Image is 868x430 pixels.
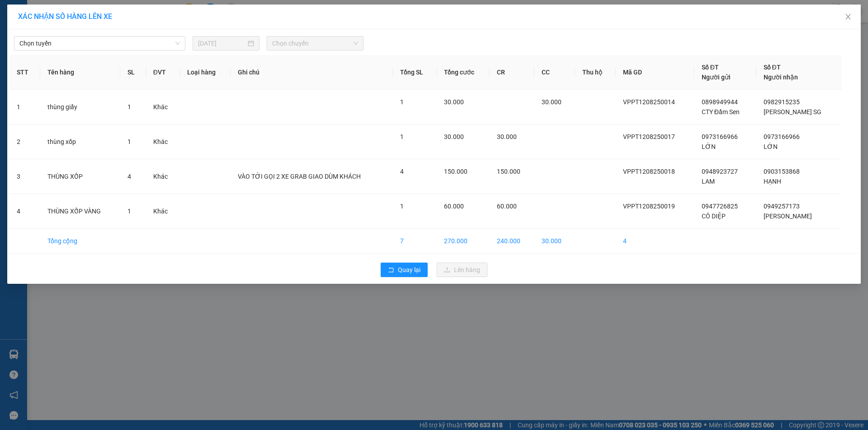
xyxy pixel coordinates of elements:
th: Thu hộ [575,55,616,90]
span: LỚN [702,143,716,150]
span: 30.000 [542,98,561,106]
th: SL [120,55,146,90]
span: 0948923727 [702,168,738,175]
span: 150.000 [444,168,467,175]
th: Tổng SL [393,55,437,90]
span: 0949257173 [764,203,800,210]
td: 240.000 [490,229,534,254]
span: 150.000 [497,168,520,175]
td: Khác [146,194,180,229]
span: Nhận: [86,9,108,18]
span: Chọn chuyến [272,37,358,50]
span: close [844,13,852,20]
td: Khác [146,90,180,125]
span: Quay lại [398,265,420,275]
span: VPPT1208250018 [623,168,675,175]
td: Khác [146,159,180,194]
div: VP [PERSON_NAME] [86,8,159,29]
td: Tổng cộng [40,229,120,254]
td: THÙNG XỐP [40,159,120,194]
span: Số ĐT [764,64,781,71]
span: 0947726825 [702,203,738,210]
span: Số ĐT [702,64,719,71]
span: 30.000 [497,133,517,140]
span: 1 [400,98,404,106]
span: 1 [400,133,404,140]
span: CÔ DIỆP [702,213,726,220]
div: 0375618949 [86,40,159,53]
th: Tổng cước [437,55,490,90]
div: 0987970787 [8,40,80,53]
td: 30.000 [534,229,575,254]
th: ĐVT [146,55,180,90]
td: 1 [9,90,40,125]
span: VPPT1208250019 [623,203,675,210]
div: VY [86,29,159,40]
span: 30.000 [444,133,464,140]
span: 1 [127,138,131,145]
span: 0982915235 [764,98,800,106]
span: VÀO TỚI GỌI 2 XE GRAB GIAO DÙM KHÁCH [238,173,361,180]
td: 2 [9,125,40,159]
th: CR [490,55,534,90]
td: Khác [146,125,180,159]
th: Tên hàng [40,55,120,90]
span: VPPT1208250014 [623,98,675,106]
th: Loại hàng [180,55,231,90]
span: 0903153868 [764,168,800,175]
span: 4 [127,173,131,180]
span: CTY Đầm Sen [702,108,740,116]
span: 0973166966 [702,133,738,140]
th: CC [534,55,575,90]
span: CR : [7,59,21,69]
span: VPPT1208250017 [623,133,675,140]
span: [PERSON_NAME] [764,213,812,220]
td: thùng giấy [40,90,120,125]
span: Người gửi [702,74,731,81]
th: STT [9,55,40,90]
td: 4 [616,229,694,254]
span: 4 [400,168,404,175]
span: 60.000 [444,203,464,210]
span: LỚN [764,143,778,150]
input: 12/08/2025 [198,38,246,48]
td: 270.000 [437,229,490,254]
td: 4 [9,194,40,229]
div: VP [PERSON_NAME] [8,8,80,29]
span: HẠNH [764,178,781,185]
span: Người nhận [764,74,798,81]
td: 3 [9,159,40,194]
span: Chọn tuyến [19,37,180,50]
span: [PERSON_NAME] SG [764,108,821,116]
span: rollback [388,267,394,274]
div: lắm [8,29,80,40]
span: 0898949944 [702,98,738,106]
button: uploadLên hàng [437,263,487,277]
span: LAM [702,178,715,185]
span: 60.000 [497,203,517,210]
span: XÁC NHẬN SỐ HÀNG LÊN XE [18,12,112,21]
td: 7 [393,229,437,254]
th: Mã GD [616,55,694,90]
span: 1 [400,203,404,210]
th: Ghi chú [231,55,392,90]
button: Close [835,5,861,30]
span: Gửi: [8,9,22,18]
button: rollbackQuay lại [381,263,428,277]
div: 50.000 [7,58,81,69]
td: thùng xốp [40,125,120,159]
span: 30.000 [444,98,464,106]
span: 1 [127,103,131,111]
span: 1 [127,208,131,215]
td: THÙNG XỐP VÀNG [40,194,120,229]
span: 0973166966 [764,133,800,140]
